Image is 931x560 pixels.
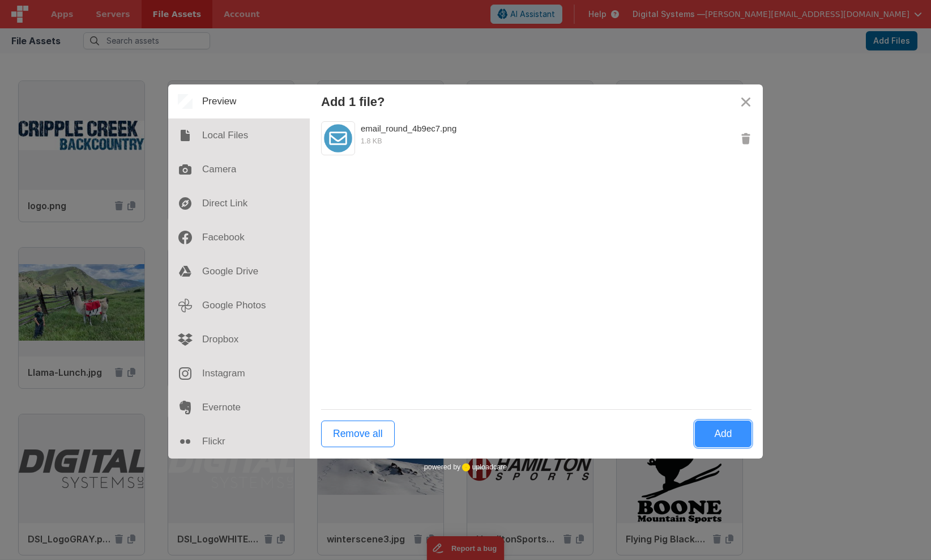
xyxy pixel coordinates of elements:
[321,121,729,155] div: Preview email_round_4b9ec7.png
[460,463,507,472] a: uploadcare
[168,391,310,425] div: Evernote
[321,421,395,447] button: Remove all
[168,118,310,152] div: Local Files
[168,254,310,289] div: Google Drive
[695,421,751,447] button: Add
[168,220,310,254] div: Facebook
[168,323,310,357] div: Dropbox
[168,425,310,459] div: Flickr
[168,152,310,186] div: Camera
[168,186,310,220] div: Direct Link
[321,135,718,147] div: 1.8 KB
[729,84,763,118] button: Close
[321,95,385,109] div: Add 1 file?
[168,357,310,391] div: Instagram
[729,121,763,155] button: Remove email_round_4b9ec7.png
[323,123,353,154] img: email_round_4b9ec7.png
[424,459,507,476] div: powered by
[168,84,310,118] div: Preview
[168,289,310,323] div: Google Photos
[361,121,559,135] div: email_round_4b9ec7.png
